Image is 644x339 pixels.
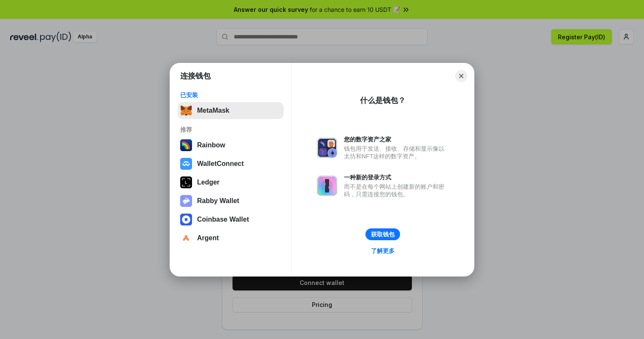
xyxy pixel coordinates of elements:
div: MetaMask [197,107,229,114]
div: 什么是钱包？ [360,95,406,106]
div: 了解更多 [371,247,395,255]
img: svg+xml,%3Csvg%20width%3D%2228%22%20height%3D%2228%22%20viewBox%3D%220%200%2028%2028%22%20fill%3D... [180,158,192,170]
img: svg+xml,%3Csvg%20width%3D%2228%22%20height%3D%2228%22%20viewBox%3D%220%200%2028%2028%22%20fill%3D... [180,232,192,244]
div: 一种新的登录方式 [344,174,449,181]
button: Close [455,70,467,82]
img: svg+xml,%3Csvg%20xmlns%3D%22http%3A%2F%2Fwww.w3.org%2F2000%2Fsvg%22%20width%3D%2228%22%20height%3... [180,176,192,188]
button: 获取钱包 [365,228,400,240]
div: Argent [197,234,219,242]
div: 推荐 [180,126,281,133]
img: svg+xml,%3Csvg%20fill%3D%22none%22%20height%3D%2233%22%20viewBox%3D%220%200%2035%2033%22%20width%... [180,105,192,117]
img: svg+xml,%3Csvg%20width%3D%22120%22%20height%3D%22120%22%20viewBox%3D%220%200%20120%20120%22%20fil... [180,139,192,151]
div: Coinbase Wallet [197,216,249,223]
div: Rabby Wallet [197,197,239,205]
div: WalletConnect [197,160,244,168]
button: Rabby Wallet [178,193,284,209]
div: Rainbow [197,141,225,149]
button: Rainbow [178,137,284,154]
button: MetaMask [178,102,284,119]
button: Argent [178,230,284,247]
div: 您的数字资产之家 [344,136,449,143]
button: WalletConnect [178,155,284,172]
div: 已安装 [180,91,281,99]
div: Ledger [197,179,219,186]
button: Ledger [178,174,284,191]
div: 获取钱包 [371,231,395,238]
img: svg+xml,%3Csvg%20xmlns%3D%22http%3A%2F%2Fwww.w3.org%2F2000%2Fsvg%22%20fill%3D%22none%22%20viewBox... [180,195,192,207]
img: svg+xml,%3Csvg%20xmlns%3D%22http%3A%2F%2Fwww.w3.org%2F2000%2Fsvg%22%20fill%3D%22none%22%20viewBox... [317,138,337,158]
button: Coinbase Wallet [178,211,284,228]
h1: 连接钱包 [180,71,211,81]
div: 钱包用于发送、接收、存储和显示像以太坊和NFT这样的数字资产。 [344,145,449,160]
img: svg+xml,%3Csvg%20width%3D%2228%22%20height%3D%2228%22%20viewBox%3D%220%200%2028%2028%22%20fill%3D... [180,214,192,225]
div: 而不是在每个网站上创建新的账户和密码，只需连接您的钱包。 [344,183,449,198]
img: svg+xml,%3Csvg%20xmlns%3D%22http%3A%2F%2Fwww.w3.org%2F2000%2Fsvg%22%20fill%3D%22none%22%20viewBox... [317,176,337,196]
a: 了解更多 [366,245,400,256]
